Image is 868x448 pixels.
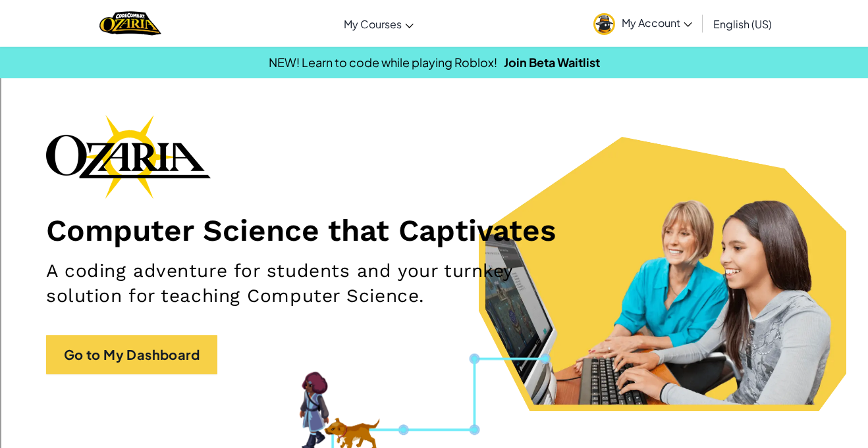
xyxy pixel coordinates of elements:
span: My Courses [344,17,402,31]
span: NEW! Learn to code while playing Roblox! [269,55,497,70]
h2: A coding adventure for students and your turnkey solution for teaching Computer Science. [46,259,566,309]
img: avatar [593,13,615,35]
a: Ozaria by CodeCombat logo [99,10,161,37]
a: Join Beta Waitlist [504,55,600,70]
a: My Account [587,3,699,44]
h1: Computer Science that Captivates [46,212,822,249]
a: English (US) [707,6,778,41]
img: Home [99,10,161,37]
img: Ozaria branding logo [46,114,211,199]
span: My Account [622,16,692,30]
a: My Courses [337,6,420,41]
a: Go to My Dashboard [46,335,217,374]
span: English (US) [713,17,772,31]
